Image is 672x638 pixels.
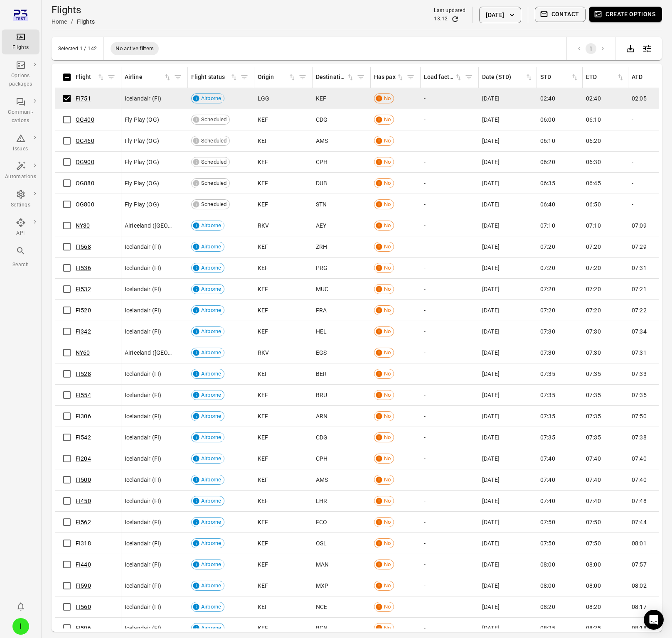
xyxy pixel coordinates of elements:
[354,71,367,83] button: Filter by destination
[586,115,601,124] span: 06:10
[76,159,94,165] a: OG900
[381,243,394,251] span: No
[586,43,596,54] button: page 1
[424,73,463,82] span: Load factor
[5,44,36,52] div: Flights
[2,243,39,271] button: Search
[586,137,601,145] span: 06:20
[586,433,601,442] span: 07:35
[76,265,91,271] a: FI536
[632,454,647,463] span: 07:40
[540,73,579,82] span: STD
[258,137,268,145] span: KEF
[639,40,655,57] button: Open table configuration
[540,200,555,209] span: 06:40
[5,72,36,88] div: Options packages
[258,158,268,166] span: KEF
[258,221,269,230] span: RKV
[316,115,327,124] span: CDG
[424,200,475,209] div: -
[381,285,394,293] span: No
[316,306,327,314] span: FRA
[632,221,647,230] span: 07:09
[316,433,327,442] span: CDG
[198,433,224,442] span: Airborne
[76,498,91,504] a: FI450
[316,137,328,145] span: AMS
[586,306,601,314] span: 07:20
[381,391,394,399] span: No
[540,221,555,230] span: 07:10
[76,95,91,102] a: FI751
[381,179,394,187] span: No
[76,476,91,483] a: FI500
[76,137,94,144] a: OG460
[540,285,555,293] span: 07:20
[644,610,664,630] div: Open Intercom Messenger
[238,71,251,83] button: Filter by flight status
[316,412,327,420] span: ARN
[258,200,268,209] span: KEF
[125,158,159,166] span: Fly Play (OG)
[586,370,601,378] span: 07:35
[381,137,394,145] span: No
[381,221,394,230] span: No
[198,243,224,251] span: Airborne
[125,179,159,187] span: Fly Play (OG)
[198,285,224,293] span: Airborne
[316,476,328,484] span: AMS
[381,433,394,442] span: No
[198,370,224,378] span: Airborne
[76,349,90,356] a: NY60
[632,73,662,82] div: ATD
[540,179,555,187] span: 06:35
[574,43,608,54] nav: pagination navigation
[125,200,159,209] span: Fly Play (OG)
[125,73,163,82] div: Airline
[424,221,475,230] div: -
[381,264,394,272] span: No
[125,327,161,336] span: Icelandair (FI)
[258,476,268,484] span: KEF
[191,73,238,82] div: Sort by flight status in ascending order
[482,115,500,124] span: [DATE]
[258,73,296,82] span: Origin
[482,158,500,166] span: [DATE]
[589,7,662,22] button: Create options
[482,285,500,293] span: [DATE]
[632,412,647,420] span: 07:50
[424,73,463,82] div: Sort by load factor in ascending order
[76,371,91,377] a: FI528
[482,454,500,463] span: [DATE]
[198,454,224,463] span: Airborne
[540,158,555,166] span: 06:20
[424,391,475,399] div: -
[482,433,500,442] span: [DATE]
[125,454,161,463] span: Icelandair (FI)
[316,73,346,82] div: Destination
[76,434,91,441] a: FI542
[316,285,328,293] span: MUC
[198,306,224,314] span: Airborne
[424,412,475,420] div: -
[424,179,475,187] div: -
[424,370,475,378] div: -
[381,454,394,463] span: No
[540,243,555,251] span: 07:20
[52,18,67,25] a: Home
[125,264,161,272] span: Icelandair (FI)
[52,17,95,27] nav: Breadcrumbs
[632,285,647,293] span: 07:21
[381,412,394,420] span: No
[424,115,475,124] div: -
[198,200,229,209] span: Scheduled
[172,71,184,83] span: Filter by airline
[482,348,500,357] span: [DATE]
[632,348,647,357] span: 07:31
[125,306,161,314] span: Icelandair (FI)
[381,306,394,314] span: No
[2,58,39,91] a: Options packages
[316,73,354,82] span: Destination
